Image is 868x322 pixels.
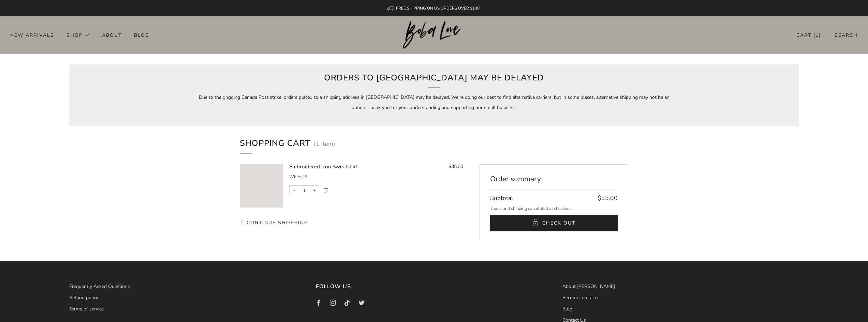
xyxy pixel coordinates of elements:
[316,140,320,148] items-count: 1
[562,306,572,312] a: Blog
[322,71,547,88] h2: Orders to [GEOGRAPHIC_DATA] may be delayed
[240,164,283,208] image-skeleton: Loading image: Image for Embroidered Icon Sweatshirt
[815,32,819,39] items-count: 1
[289,163,440,170] a: Embroidered Icon Sweatshirt
[290,186,299,195] button: Reduce item quantity by one
[796,30,821,41] span: Cart ( )
[134,30,149,41] a: Blog
[490,169,618,189] div: Order summary
[240,137,311,154] h1: Shopping Cart
[448,163,463,170] money-amount: $35.00
[396,5,480,11] span: FREE SHIPPING ON US ORDERS OVER $100
[490,205,618,212] p: Taxes and shipping calculated at checkout
[69,306,104,312] a: Terms of service
[598,194,618,202] cart-total: $35.00
[490,215,618,231] button: Check Out
[310,186,319,195] button: Increase item quantity by one
[403,21,465,49] a: Boba Love
[10,30,54,41] a: New Arrivals
[562,283,615,290] a: About [PERSON_NAME]
[314,137,335,151] cart-quantity-info: ( )
[69,283,130,290] a: Frequently Asked Questions
[835,30,858,41] a: Search
[403,21,465,49] img: Boba Love
[102,30,122,41] a: About
[490,194,513,202] span: Subtotal
[562,294,599,301] a: Become a retailer
[240,164,283,208] a: Image for Embroidered Icon Sweatshirt Loading image: Image for Embroidered Icon Sweatshirt
[69,294,98,301] a: Refund policy
[192,92,676,113] p: Due to the ongoing Canada Post strike, orders placed to a shipping address in [GEOGRAPHIC_DATA] m...
[321,140,333,148] info-content: item
[67,30,90,41] a: Shop
[542,218,575,228] span: Check Out
[316,281,552,292] h3: Follow us
[289,174,307,180] property-value: White / S
[240,218,308,240] a: Continue shopping
[289,163,358,170] cart-item-title: Embroidered Icon Sweatshirt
